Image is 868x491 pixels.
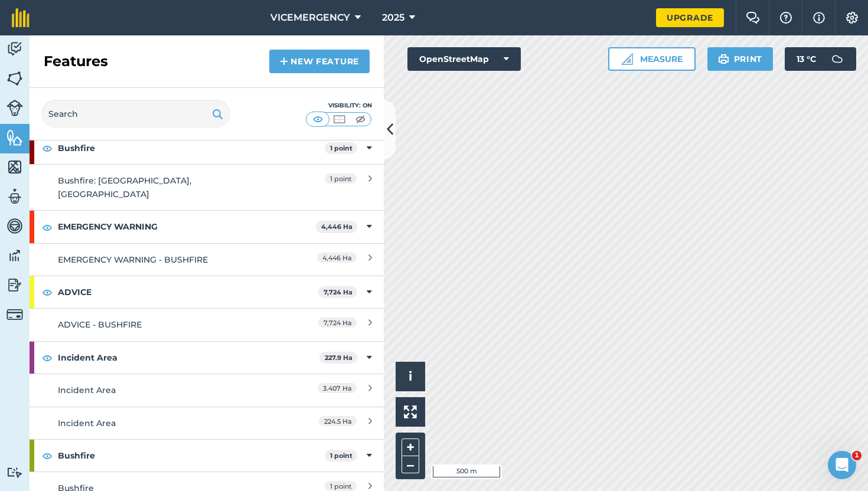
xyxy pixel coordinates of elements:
span: 3.407 Ha [318,383,357,393]
strong: Bushfire [58,440,325,472]
span: VICEMERGENCY [270,11,350,25]
strong: 4,446 Ha [321,222,353,231]
img: svg+xml;base64,PHN2ZyB4bWxucz0iaHR0cDovL3d3dy53My5vcmcvMjAwMC9zdmciIHdpZHRoPSIxNyIgaGVpZ2h0PSIxNy... [813,11,825,25]
img: svg+xml;base64,PHN2ZyB4bWxucz0iaHR0cDovL3d3dy53My5vcmcvMjAwMC9zdmciIHdpZHRoPSIxOCIgaGVpZ2h0PSIyNC... [42,141,53,155]
button: + [402,438,419,456]
strong: 1 point [330,451,353,460]
div: EMERGENCY WARNING4,446 Ha [30,211,384,243]
img: A cog icon [845,12,859,24]
button: 13 °C [785,47,856,71]
h2: Features [44,52,108,71]
a: Upgrade [656,8,724,27]
img: svg+xml;base64,PD94bWwgdmVyc2lvbj0iMS4wIiBlbmNvZGluZz0idXRmLTgiPz4KPCEtLSBHZW5lcmF0b3I6IEFkb2JlIE... [825,47,849,71]
img: svg+xml;base64,PD94bWwgdmVyc2lvbj0iMS4wIiBlbmNvZGluZz0idXRmLTgiPz4KPCEtLSBHZW5lcmF0b3I6IEFkb2JlIE... [6,217,23,235]
strong: Bushfire [58,132,325,164]
img: svg+xml;base64,PD94bWwgdmVyc2lvbj0iMS4wIiBlbmNvZGluZz0idXRmLTgiPz4KPCEtLSBHZW5lcmF0b3I6IEFkb2JlIE... [6,276,23,294]
a: Incident Area3.407 Ha [30,374,384,406]
div: ADVICE7,724 Ha [30,276,384,308]
img: svg+xml;base64,PHN2ZyB4bWxucz0iaHR0cDovL3d3dy53My5vcmcvMjAwMC9zdmciIHdpZHRoPSI1NiIgaGVpZ2h0PSI2MC... [6,158,23,176]
div: Visibility: On [306,101,372,110]
img: svg+xml;base64,PHN2ZyB4bWxucz0iaHR0cDovL3d3dy53My5vcmcvMjAwMC9zdmciIHdpZHRoPSIxNCIgaGVpZ2h0PSIyNC... [280,54,288,68]
img: A question mark icon [779,12,793,24]
strong: 1 point [330,144,353,152]
strong: EMERGENCY WARNING [58,211,316,243]
span: 1 point [325,481,357,491]
span: i [409,369,412,384]
button: i [396,362,425,391]
img: svg+xml;base64,PD94bWwgdmVyc2lvbj0iMS4wIiBlbmNvZGluZz0idXRmLTgiPz4KPCEtLSBHZW5lcmF0b3I6IEFkb2JlIE... [6,306,23,323]
img: svg+xml;base64,PHN2ZyB4bWxucz0iaHR0cDovL3d3dy53My5vcmcvMjAwMC9zdmciIHdpZHRoPSIxOSIgaGVpZ2h0PSIyNC... [718,52,729,66]
span: 1 point [325,174,357,184]
img: svg+xml;base64,PD94bWwgdmVyc2lvbj0iMS4wIiBlbmNvZGluZz0idXRmLTgiPz4KPCEtLSBHZW5lcmF0b3I6IEFkb2JlIE... [6,247,23,264]
div: Bushfire1 point [30,132,384,164]
span: 4,446 Ha [317,253,357,263]
img: svg+xml;base64,PD94bWwgdmVyc2lvbj0iMS4wIiBlbmNvZGluZz0idXRmLTgiPz4KPCEtLSBHZW5lcmF0b3I6IEFkb2JlIE... [6,100,23,116]
img: svg+xml;base64,PHN2ZyB4bWxucz0iaHR0cDovL3d3dy53My5vcmcvMjAwMC9zdmciIHdpZHRoPSI1MCIgaGVpZ2h0PSI0MC... [311,113,325,125]
img: svg+xml;base64,PHN2ZyB4bWxucz0iaHR0cDovL3d3dy53My5vcmcvMjAwMC9zdmciIHdpZHRoPSIxOCIgaGVpZ2h0PSIyNC... [42,220,53,234]
img: svg+xml;base64,PHN2ZyB4bWxucz0iaHR0cDovL3d3dy53My5vcmcvMjAwMC9zdmciIHdpZHRoPSI1MCIgaGVpZ2h0PSI0MC... [332,113,347,125]
input: Search [41,100,230,128]
span: 1 [852,451,862,460]
strong: 7,724 Ha [324,288,353,296]
img: svg+xml;base64,PD94bWwgdmVyc2lvbj0iMS4wIiBlbmNvZGluZz0idXRmLTgiPz4KPCEtLSBHZW5lcmF0b3I6IEFkb2JlIE... [6,467,23,478]
span: 7,724 Ha [318,317,357,328]
button: Measure [608,47,696,71]
div: Bushfire: [GEOGRAPHIC_DATA], [GEOGRAPHIC_DATA] [58,174,267,201]
span: 13 ° C [797,47,816,71]
img: svg+xml;base64,PHN2ZyB4bWxucz0iaHR0cDovL3d3dy53My5vcmcvMjAwMC9zdmciIHdpZHRoPSIxOCIgaGVpZ2h0PSIyNC... [42,449,53,463]
a: EMERGENCY WARNING - BUSHFIRE4,446 Ha [30,243,384,276]
a: ADVICE - BUSHFIRE7,724 Ha [30,308,384,341]
img: svg+xml;base64,PD94bWwgdmVyc2lvbj0iMS4wIiBlbmNvZGluZz0idXRmLTgiPz4KPCEtLSBHZW5lcmF0b3I6IEFkb2JlIE... [6,40,23,58]
strong: Incident Area [58,342,319,374]
a: Bushfire: [GEOGRAPHIC_DATA], [GEOGRAPHIC_DATA]1 point [30,164,384,210]
img: svg+xml;base64,PHN2ZyB4bWxucz0iaHR0cDovL3d3dy53My5vcmcvMjAwMC9zdmciIHdpZHRoPSI1NiIgaGVpZ2h0PSI2MC... [6,129,23,146]
strong: 227.9 Ha [325,353,353,362]
img: svg+xml;base64,PHN2ZyB4bWxucz0iaHR0cDovL3d3dy53My5vcmcvMjAwMC9zdmciIHdpZHRoPSIxOSIgaGVpZ2h0PSIyNC... [212,107,223,121]
button: OpenStreetMap [407,47,521,71]
button: – [402,456,419,473]
div: Incident Area [58,417,267,430]
img: svg+xml;base64,PD94bWwgdmVyc2lvbj0iMS4wIiBlbmNvZGluZz0idXRmLTgiPz4KPCEtLSBHZW5lcmF0b3I6IEFkb2JlIE... [6,188,23,205]
div: EMERGENCY WARNING - BUSHFIRE [58,253,267,266]
div: Incident Area [58,384,267,397]
img: fieldmargin Logo [12,8,30,27]
strong: ADVICE [58,276,318,308]
div: ADVICE - BUSHFIRE [58,318,267,331]
a: Incident Area224.5 Ha [30,407,384,439]
div: Incident Area227.9 Ha [30,342,384,374]
a: New feature [269,50,370,73]
img: svg+xml;base64,PHN2ZyB4bWxucz0iaHR0cDovL3d3dy53My5vcmcvMjAwMC9zdmciIHdpZHRoPSIxOCIgaGVpZ2h0PSIyNC... [42,285,53,299]
div: Bushfire1 point [30,440,384,472]
img: svg+xml;base64,PHN2ZyB4bWxucz0iaHR0cDovL3d3dy53My5vcmcvMjAwMC9zdmciIHdpZHRoPSI1NiIgaGVpZ2h0PSI2MC... [6,70,23,87]
img: Four arrows, one pointing top left, one top right, one bottom right and the last bottom left [404,405,417,418]
button: Print [707,47,774,71]
img: Two speech bubbles overlapping with the left bubble in the forefront [746,12,760,24]
span: 2025 [382,11,404,25]
img: svg+xml;base64,PHN2ZyB4bWxucz0iaHR0cDovL3d3dy53My5vcmcvMjAwMC9zdmciIHdpZHRoPSIxOCIgaGVpZ2h0PSIyNC... [42,351,53,365]
span: 224.5 Ha [319,416,357,426]
img: Ruler icon [621,53,633,65]
img: svg+xml;base64,PHN2ZyB4bWxucz0iaHR0cDovL3d3dy53My5vcmcvMjAwMC9zdmciIHdpZHRoPSI1MCIgaGVpZ2h0PSI0MC... [353,113,368,125]
iframe: Intercom live chat [828,451,856,479]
